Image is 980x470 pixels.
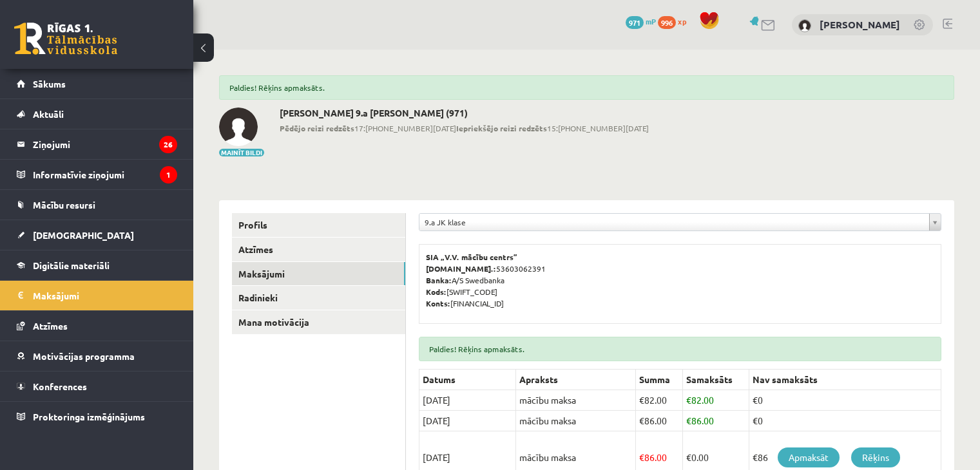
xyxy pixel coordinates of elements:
a: Rīgas 1. Tālmācības vidusskola [14,23,117,55]
a: 9.a JK klase [419,214,941,230]
a: Aktuāli [17,99,177,129]
legend: Informatīvie ziņojumi [33,160,177,189]
b: Konts: [426,298,450,308]
td: 82.00 [683,390,749,411]
td: €0 [749,411,941,431]
a: Digitālie materiāli [17,250,177,280]
a: [DEMOGRAPHIC_DATA] [17,220,177,250]
b: Iepriekšējo reizi redzēts [456,123,547,133]
img: Aleksejs Dovbenko [798,19,811,32]
a: Mana motivācija [232,310,405,334]
span: 971 [626,16,644,29]
a: 971 mP [626,16,656,26]
a: Apmaksāt [778,447,840,467]
a: Sākums [17,69,177,99]
a: Proktoringa izmēģinājums [17,402,177,431]
span: [DEMOGRAPHIC_DATA] [33,229,134,241]
th: Apraksts [516,370,636,390]
span: Proktoringa izmēģinājums [33,411,145,422]
div: Paldies! Rēķins apmaksāts. [219,75,954,100]
a: Konferences [17,371,177,401]
a: Atzīmes [232,238,405,261]
td: 86.00 [636,411,683,431]
legend: Ziņojumi [33,129,177,159]
a: Motivācijas programma [17,341,177,371]
a: Radinieki [232,286,405,310]
div: Paldies! Rēķins apmaksāts. [419,337,941,361]
a: 996 xp [658,16,693,26]
a: Maksājumi [17,281,177,310]
b: [DOMAIN_NAME].: [426,263,496,274]
span: mP [646,16,656,26]
b: SIA „V.V. mācību centrs” [426,252,518,262]
img: Aleksejs Dovbenko [219,108,258,146]
button: Mainīt bildi [219,149,264,156]
td: [DATE] [419,411,516,431]
span: € [639,451,644,463]
span: 996 [658,16,676,29]
th: Datums [419,370,516,390]
a: Atzīmes [17,311,177,341]
td: mācību maksa [516,411,636,431]
span: € [686,451,691,463]
a: Profils [232,213,405,237]
b: Banka: [426,275,452,285]
td: 82.00 [636,390,683,411]
i: 26 [159,136,177,153]
a: Rēķins [851,447,900,467]
span: € [639,394,644,406]
a: Ziņojumi26 [17,129,177,159]
a: Informatīvie ziņojumi1 [17,160,177,189]
h2: [PERSON_NAME] 9.a [PERSON_NAME] (971) [280,108,649,118]
span: Atzīmes [33,320,68,332]
span: xp [678,16,686,26]
span: 9.a JK klase [425,214,924,230]
th: Summa [636,370,683,390]
th: Samaksāts [683,370,749,390]
span: Digitālie materiāli [33,259,110,271]
span: € [639,415,644,426]
span: Motivācijas programma [33,350,135,362]
span: 17:[PHONE_NUMBER][DATE] 15:[PHONE_NUMBER][DATE] [280,122,649,134]
th: Nav samaksāts [749,370,941,390]
span: € [686,394,691,406]
span: Mācību resursi [33,199,95,211]
a: Maksājumi [232,262,405,286]
span: Konferences [33,381,87,392]
b: Kods: [426,287,447,297]
span: € [686,415,691,426]
td: €0 [749,390,941,411]
td: [DATE] [419,390,516,411]
span: Aktuāli [33,108,64,120]
td: mācību maksa [516,390,636,411]
span: Sākums [33,78,66,89]
i: 1 [160,166,177,183]
b: Pēdējo reizi redzēts [280,123,354,133]
td: 86.00 [683,411,749,431]
a: [PERSON_NAME] [820,18,900,31]
p: 53603062391 A/S Swedbanka [SWIFT_CODE] [FINANCIAL_ID] [426,251,934,309]
a: Mācību resursi [17,190,177,220]
legend: Maksājumi [33,281,177,310]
